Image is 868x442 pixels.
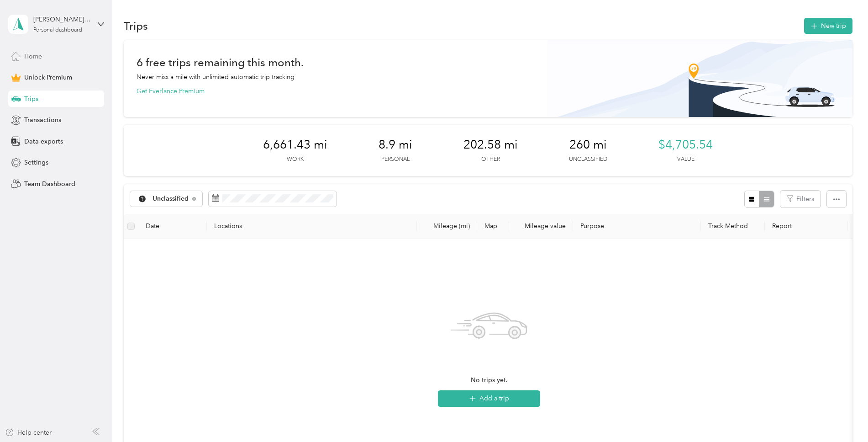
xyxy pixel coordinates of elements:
[417,214,477,239] th: Mileage (mi)
[547,40,852,117] img: Banner
[33,15,90,24] div: [PERSON_NAME][EMAIL_ADDRESS][DOMAIN_NAME]
[438,390,540,407] button: Add a trip
[471,375,508,385] span: No trips yet.
[817,391,868,442] iframe: Everlance-gr Chat Button Frame
[381,155,410,164] p: Personal
[701,214,765,239] th: Track Method
[569,138,607,152] span: 260 mi
[287,155,304,164] p: Work
[263,138,327,152] span: 6,661.43 mi
[137,58,304,67] h1: 6 free trips remaining this month.
[24,94,38,104] span: Trips
[24,137,63,146] span: Data exports
[24,52,42,61] span: Home
[379,138,412,152] span: 8.9 mi
[24,158,48,167] span: Settings
[569,155,607,164] p: Unclassified
[137,72,295,82] p: Never miss a mile with unlimited automatic trip tracking
[509,214,573,239] th: Mileage value
[138,214,207,239] th: Date
[33,27,82,33] div: Personal dashboard
[463,138,518,152] span: 202.58 mi
[24,179,75,189] span: Team Dashboard
[780,191,821,208] button: Filters
[677,155,694,164] p: Value
[124,21,148,31] h1: Trips
[153,196,189,202] span: Unclassified
[24,115,61,125] span: Transactions
[137,86,205,96] button: Get Everlance Premium
[765,214,848,239] th: Report
[658,138,713,152] span: $4,705.54
[24,73,72,82] span: Unlock Premium
[207,214,417,239] th: Locations
[481,155,500,164] p: Other
[5,428,52,437] button: Help center
[477,214,509,239] th: Map
[573,214,701,239] th: Purpose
